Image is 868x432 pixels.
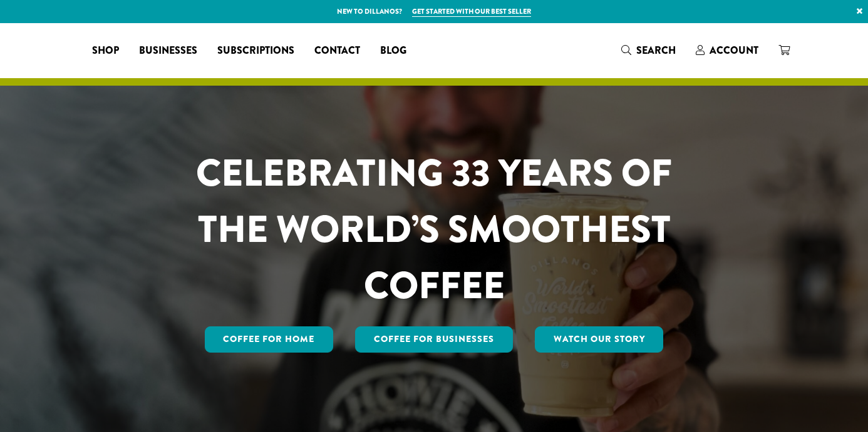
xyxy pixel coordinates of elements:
span: Shop [92,43,119,59]
span: Search [636,43,676,58]
a: Watch Our Story [535,326,664,353]
a: Shop [82,41,129,61]
a: Search [611,40,686,61]
span: Account [710,43,758,58]
h1: CELEBRATING 33 YEARS OF THE WORLD’S SMOOTHEST COFFEE [159,145,709,314]
a: Coffee For Businesses [355,326,513,353]
span: Subscriptions [217,43,294,59]
span: Blog [380,43,406,59]
a: Get started with our best seller [412,6,531,17]
span: Contact [314,43,360,59]
span: Businesses [139,43,197,59]
a: Coffee for Home [205,326,334,353]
